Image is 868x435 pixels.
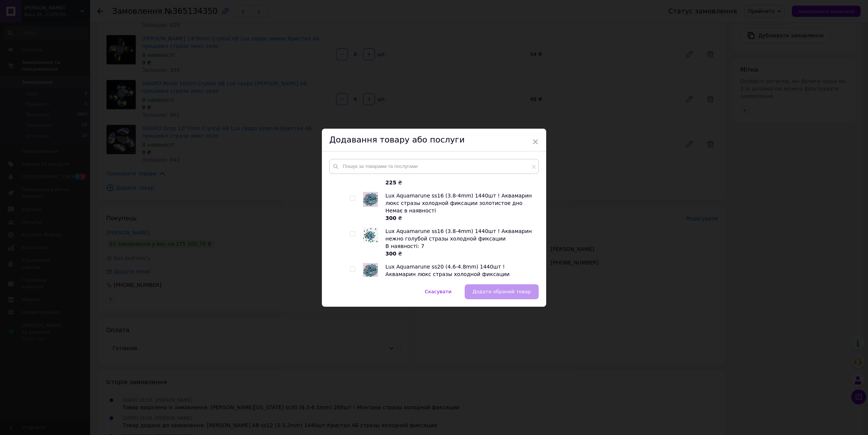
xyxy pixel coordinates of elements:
[329,159,539,174] input: Пошук за товарами та послугами
[425,289,451,294] span: Скасувати
[385,193,532,206] span: Lux Aquamarune ss16 (3.8-4mm) 1440шт ! Аквамарин люкс стразы холодной фиксации золотистое дно
[385,242,535,250] div: В наявності: 7
[363,227,378,242] img: Lux Aquamarune ss16 (3.8-4mm) 1440шт ! Аквамарин нежно голубой стразы холодной фиксации
[417,284,459,299] button: Скасувати
[363,192,378,207] img: Lux Aquamarune ss16 (3.8-4mm) 1440шт ! Аквамарин люкс стразы холодной фиксации золотистое дно
[322,129,546,151] div: Додавання товару або послуги
[385,215,396,221] b: 300
[385,264,510,285] span: Lux Aquamarune ss20 (4.6-4.8mm) 1440шт ! Аквамарин люкс стразы холодной фиксации золотистое дно
[385,207,535,214] div: Немає в наявності
[532,135,539,148] span: ×
[385,251,396,257] b: 300
[385,228,532,242] span: Lux Aquamarune ss16 (3.8-4mm) 1440шт ! Аквамарин нежно голубой стразы холодной фиксации
[385,180,396,186] b: 225
[385,250,535,257] div: ₴
[385,214,535,222] div: ₴
[363,263,378,278] img: Lux Aquamarune ss20 (4.6-4.8mm) 1440шт ! Аквамарин люкс стразы холодной фиксации золотистое дно
[385,179,535,186] div: ₴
